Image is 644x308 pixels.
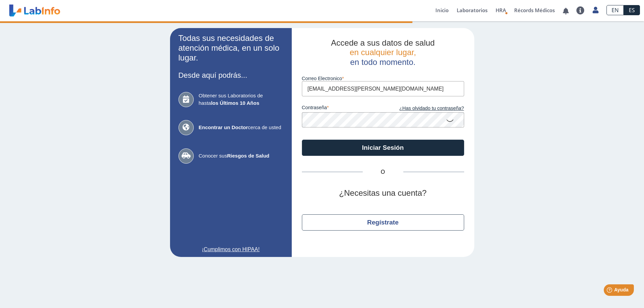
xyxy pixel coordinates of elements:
button: Iniciar Sesión [302,140,464,156]
a: ¿Has olvidado tu contraseña? [383,105,464,112]
label: contraseña [302,105,383,112]
a: ¡Cumplimos con HIPAA! [178,245,283,254]
h2: ¿Necesitas una cuenta? [302,188,464,198]
label: Correo Electronico [302,76,464,81]
span: en cualquier lugar, [350,48,416,57]
h3: Desde aquí podrás... [178,71,283,79]
b: Encontrar un Doctor [199,124,248,130]
span: O [363,168,403,176]
a: ES [624,5,640,15]
span: en todo momento. [350,57,415,67]
iframe: Help widget launcher [584,282,637,301]
span: Accede a sus datos de salud [331,38,435,47]
b: los Últimos 10 Años [211,100,259,106]
button: Regístrate [302,214,464,231]
span: Conocer sus [199,152,283,160]
a: EN [606,5,624,15]
span: cerca de usted [199,124,283,132]
span: Obtener sus Laboratorios de hasta [199,92,283,107]
h2: Todas sus necesidades de atención médica, en un solo lugar. [178,33,283,63]
b: Riesgos de Salud [227,153,269,159]
span: HRA [496,7,506,14]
